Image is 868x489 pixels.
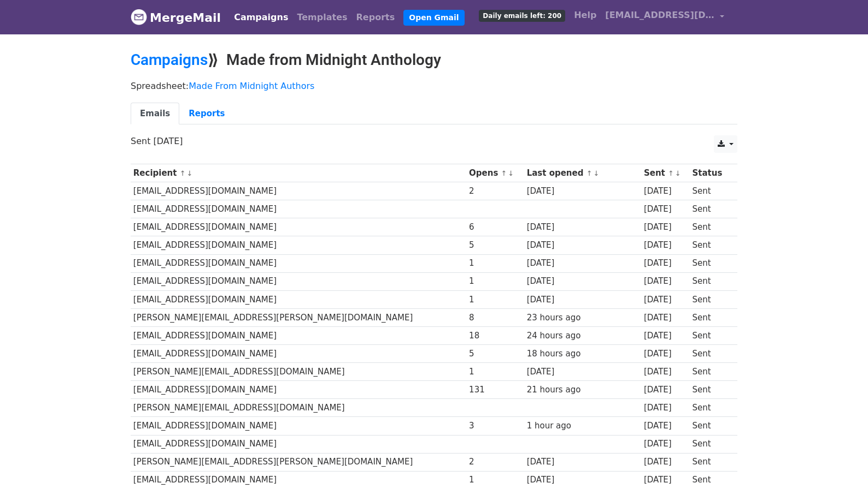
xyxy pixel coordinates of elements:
div: [DATE] [644,294,687,306]
td: Sent [690,399,731,417]
td: Sent [690,200,731,218]
a: Emails [131,103,179,125]
td: [EMAIL_ADDRESS][DOMAIN_NAME] [131,290,466,308]
td: Sent [690,308,731,326]
td: [EMAIL_ADDRESS][DOMAIN_NAME] [131,182,466,200]
iframe: Chat Widget [813,437,868,489]
td: [EMAIL_ADDRESS][DOMAIN_NAME] [131,200,466,218]
div: [DATE] [527,366,639,378]
td: Sent [690,254,731,272]
h2: ⟫ Made from Midnight Anthology [131,51,737,69]
a: ↓ [593,169,599,177]
td: [EMAIL_ADDRESS][DOMAIN_NAME] [131,417,466,435]
span: Daily emails left: 200 [479,10,565,22]
div: 6 [469,221,521,234]
td: [EMAIL_ADDRESS][DOMAIN_NAME] [131,381,466,399]
div: [DATE] [644,203,687,216]
a: Templates [292,7,351,28]
th: Recipient [131,164,466,182]
div: [DATE] [644,438,687,450]
div: [DATE] [527,474,639,486]
div: [DATE] [644,366,687,378]
div: [DATE] [644,330,687,342]
a: ↑ [501,169,507,177]
a: ↓ [186,169,192,177]
a: Campaigns [131,51,208,69]
div: 24 hours ago [527,330,639,342]
div: [DATE] [527,221,639,234]
td: [EMAIL_ADDRESS][DOMAIN_NAME] [131,345,466,363]
td: [EMAIL_ADDRESS][DOMAIN_NAME] [131,218,466,236]
a: MergeMail [131,6,221,29]
a: Reports [179,103,234,125]
div: 5 [469,239,521,252]
td: Sent [690,363,731,381]
div: [DATE] [644,384,687,396]
a: ↑ [180,169,186,177]
span: [EMAIL_ADDRESS][DOMAIN_NAME] [605,9,714,22]
a: Campaigns [230,7,292,28]
div: [DATE] [644,456,687,468]
th: Last opened [524,164,641,182]
a: ↑ [587,169,593,177]
td: [PERSON_NAME][EMAIL_ADDRESS][DOMAIN_NAME] [131,399,466,417]
div: 1 [469,294,521,306]
div: [DATE] [527,185,639,198]
div: [DATE] [527,456,639,468]
div: [DATE] [527,294,639,306]
div: [DATE] [644,402,687,414]
div: 21 hours ago [527,384,639,396]
div: 1 [469,257,521,270]
td: Sent [690,326,731,344]
td: [EMAIL_ADDRESS][DOMAIN_NAME] [131,236,466,254]
div: [DATE] [644,348,687,360]
td: [PERSON_NAME][EMAIL_ADDRESS][DOMAIN_NAME] [131,363,466,381]
th: Sent [641,164,690,182]
div: 1 [469,474,521,486]
img: MergeMail logo [131,9,147,25]
td: Sent [690,182,731,200]
div: 1 [469,366,521,378]
td: [PERSON_NAME][EMAIL_ADDRESS][PERSON_NAME][DOMAIN_NAME] [131,453,466,471]
div: 8 [469,312,521,324]
td: Sent [690,381,731,399]
a: ↓ [508,169,514,177]
div: 23 hours ago [527,312,639,324]
a: [EMAIL_ADDRESS][DOMAIN_NAME] [601,4,729,30]
div: [DATE] [644,420,687,432]
td: [EMAIL_ADDRESS][DOMAIN_NAME] [131,326,466,344]
td: Sent [690,453,731,471]
td: [PERSON_NAME][EMAIL_ADDRESS][PERSON_NAME][DOMAIN_NAME] [131,308,466,326]
div: 5 [469,348,521,360]
div: [DATE] [527,239,639,252]
div: 3 [469,420,521,432]
td: Sent [690,290,731,308]
a: ↑ [668,169,674,177]
a: Help [570,4,601,26]
div: 1 hour ago [527,420,639,432]
a: ↓ [675,169,681,177]
div: [DATE] [644,257,687,270]
td: Sent [690,435,731,453]
p: Spreadsheet: [131,80,737,92]
td: Sent [690,218,731,236]
th: Status [690,164,731,182]
td: [EMAIL_ADDRESS][DOMAIN_NAME] [131,272,466,290]
div: 18 [469,330,521,342]
td: Sent [690,471,731,489]
a: Made From Midnight Authors [189,81,314,91]
p: Sent [DATE] [131,135,737,147]
div: [DATE] [644,221,687,234]
td: Sent [690,417,731,435]
td: [EMAIL_ADDRESS][DOMAIN_NAME] [131,435,466,453]
div: 2 [469,456,521,468]
a: Daily emails left: 200 [474,4,570,26]
div: 131 [469,384,521,396]
td: [EMAIL_ADDRESS][DOMAIN_NAME] [131,254,466,272]
div: 1 [469,275,521,288]
div: 18 hours ago [527,348,639,360]
td: Sent [690,272,731,290]
th: Opens [466,164,524,182]
div: [DATE] [527,275,639,288]
td: Sent [690,236,731,254]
